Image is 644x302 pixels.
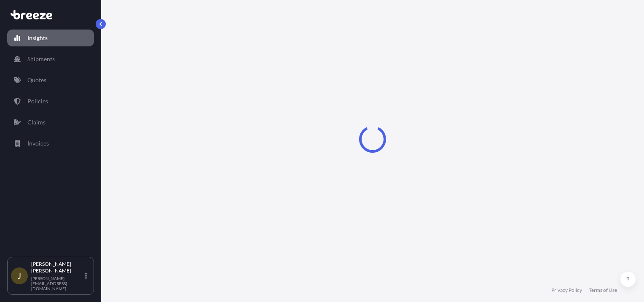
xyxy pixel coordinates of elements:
[7,135,94,152] a: Invoices
[31,261,83,274] p: [PERSON_NAME] [PERSON_NAME]
[27,55,55,63] p: Shipments
[27,34,48,42] p: Insights
[27,118,46,127] p: Claims
[27,97,48,105] p: Policies
[27,139,49,148] p: Invoices
[7,93,94,110] a: Policies
[18,272,21,280] span: J
[31,276,83,291] p: [PERSON_NAME][EMAIL_ADDRESS][DOMAIN_NAME]
[7,72,94,89] a: Quotes
[27,76,46,84] p: Quotes
[551,287,582,294] a: Privacy Policy
[7,51,94,67] a: Shipments
[589,287,617,294] a: Terms of Use
[7,30,94,46] a: Insights
[7,114,94,131] a: Claims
